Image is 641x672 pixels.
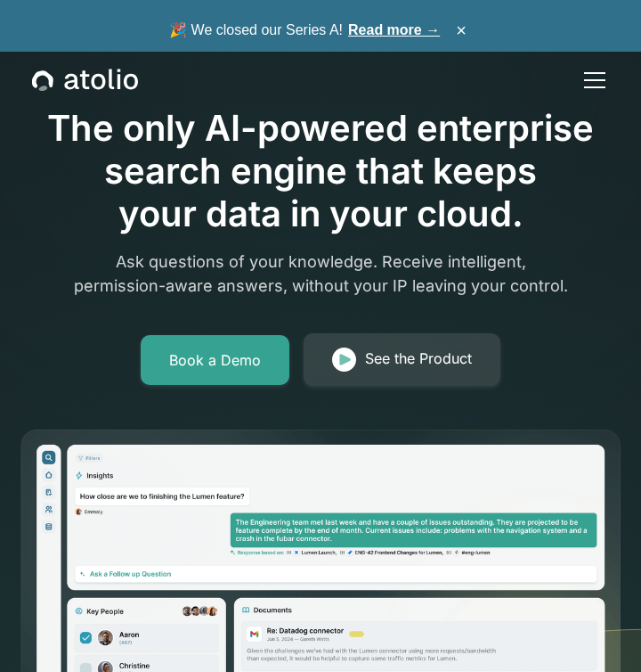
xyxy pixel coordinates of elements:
[32,69,138,92] a: home
[365,348,472,372] div: See the Product
[169,20,440,41] span: 🎉 We closed our Series A!
[20,250,622,298] p: Ask questions of your knowledge. Receive intelligent, permission-aware answers, without your IP l...
[304,333,500,386] a: See the Product
[348,22,440,37] a: Read more →
[573,59,609,102] div: menu
[141,335,289,385] a: Book a Demo
[20,107,622,235] h1: The only AI-powered enterprise search engine that keeps your data in your cloud.
[450,20,472,40] button: ×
